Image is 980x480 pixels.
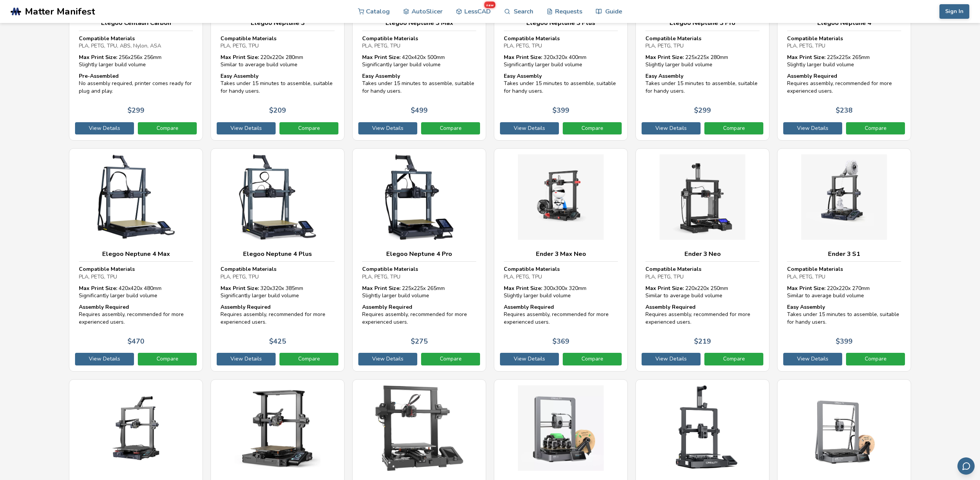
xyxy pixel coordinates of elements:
[783,353,842,365] a: View Details
[79,35,135,42] strong: Compatible Materials
[787,303,901,326] div: Takes under 15 minutes to assemble, suitable for handy users.
[846,353,905,365] a: Compare
[220,285,335,300] div: 320 x 320 x 385 mm Significantly larger build volume
[500,353,559,365] a: View Details
[362,250,476,258] h3: Elegoo Neptune 4 Pro
[704,122,763,134] a: Compare
[269,337,286,346] p: $ 425
[504,35,560,42] strong: Compatible Materials
[957,457,975,475] button: Send feedback via email
[79,273,117,280] span: PLA, PETG, TPU
[563,122,622,134] a: Compare
[362,72,400,80] strong: Easy Assembly
[787,265,843,273] strong: Compatible Materials
[787,54,825,61] strong: Max Print Size:
[645,250,759,258] h3: Ender 3 Neo
[645,54,759,69] div: 225 x 225 x 280 mm Slightly larger build volume
[552,106,569,115] p: $ 399
[220,250,335,258] h3: Elegoo Neptune 4 Plus
[504,19,618,27] h3: Elegoo Neptune 3 Plus
[411,106,428,115] p: $ 499
[79,19,193,27] h3: Elegoo Centauri Carbon
[787,250,901,258] h3: Ender 3 S1
[220,54,259,61] strong: Max Print Size:
[645,42,684,49] span: PLA, PETG, TPU
[127,106,144,115] p: $ 299
[504,285,618,300] div: 300 x 300 x 320 mm Slightly larger build volume
[504,265,560,273] strong: Compatible Materials
[279,353,338,365] a: Compare
[79,54,193,69] div: 256 x 256 x 256 mm Slightly larger build volume
[220,72,335,95] div: Takes under 15 minutes to assemble, suitable for handy users.
[279,122,338,134] a: Compare
[79,72,119,80] strong: Pre-Assembled
[138,353,197,365] a: Compare
[563,353,622,365] a: Compare
[362,285,400,292] strong: Max Print Size:
[220,265,276,273] strong: Compatible Materials
[645,303,696,311] strong: Assembly Required
[362,42,400,49] span: PLA, PETG, TPU
[939,4,969,19] button: Sign In
[75,353,134,365] a: View Details
[504,54,542,61] strong: Max Print Size:
[787,285,825,292] strong: Max Print Size:
[220,273,259,280] span: PLA, PETG, TPU
[217,353,276,365] a: View Details
[787,19,901,27] h3: Elegoo Neptune 4
[504,303,618,326] div: Requires assembly, recommended for more experienced users.
[504,285,542,292] strong: Max Print Size:
[362,54,476,69] div: 420 x 420 x 500 mm Significantly larger build volume
[358,353,417,365] a: View Details
[79,303,129,311] strong: Assembly Required
[220,42,259,49] span: PLA, PETG, TPU
[694,106,711,115] p: $ 299
[787,42,825,49] span: PLA, PETG, TPU
[645,72,683,80] strong: Easy Assembly
[500,122,559,134] a: View Details
[504,273,542,280] span: PLA, PETG, TPU
[787,285,901,300] div: 220 x 220 x 270 mm Similar to average build volume
[645,265,701,273] strong: Compatible Materials
[362,35,418,42] strong: Compatible Materials
[211,148,345,372] a: Elegoo Neptune 4 PlusCompatible MaterialsPLA, PETG, TPUMax Print Size: 320x320x 385mmSignificantl...
[645,273,684,280] span: PLA, PETG, TPU
[69,148,203,372] a: Elegoo Neptune 4 MaxCompatible MaterialsPLA, PETG, TPUMax Print Size: 420x420x 480mmSignificantly...
[352,148,486,372] a: Elegoo Neptune 4 ProCompatible MaterialsPLA, PETG, TPUMax Print Size: 225x225x 265mmSlightly larg...
[787,54,901,69] div: 225 x 225 x 265 mm Slightly larger build volume
[787,35,843,42] strong: Compatible Materials
[787,273,825,280] span: PLA, PETG, TPU
[645,285,684,292] strong: Max Print Size:
[645,72,759,95] div: Takes under 15 minutes to assemble, suitable for handy users.
[75,122,134,134] a: View Details
[217,122,276,134] a: View Details
[269,106,286,115] p: $ 209
[494,148,628,372] a: Ender 3 Max NeoCompatible MaterialsPLA, PETG, TPUMax Print Size: 300x300x 320mmSlightly larger bu...
[787,72,837,80] strong: Assembly Required
[220,19,335,27] h3: Elegoo Neptune 3
[645,54,684,61] strong: Max Print Size:
[79,285,193,300] div: 420 x 420 x 480 mm Significantly larger build volume
[220,285,259,292] strong: Max Print Size:
[836,337,853,346] p: $ 399
[362,273,400,280] span: PLA, PETG, TPU
[79,72,193,95] div: No assembly required, printer comes ready for plug and play.
[220,303,335,326] div: Requires assembly, recommended for more experienced users.
[138,122,197,134] a: Compare
[362,19,476,27] h3: Elegoo Neptune 3 Max
[79,265,135,273] strong: Compatible Materials
[787,72,901,95] div: Requires assembly, recommended for more experienced users.
[421,122,480,134] a: Compare
[704,353,763,365] a: Compare
[504,250,618,258] h3: Ender 3 Max Neo
[362,285,476,300] div: 225 x 225 x 265 mm Slightly larger build volume
[504,54,618,69] div: 320 x 320 x 400 mm Significantly larger build volume
[504,303,554,311] strong: Assembly Required
[358,122,417,134] a: View Details
[787,303,825,311] strong: Easy Assembly
[645,35,701,42] strong: Compatible Materials
[783,122,842,134] a: View Details
[220,54,335,69] div: 220 x 220 x 280 mm Similar to average build volume
[645,303,759,326] div: Requires assembly, recommended for more experienced users.
[220,303,271,311] strong: Assembly Required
